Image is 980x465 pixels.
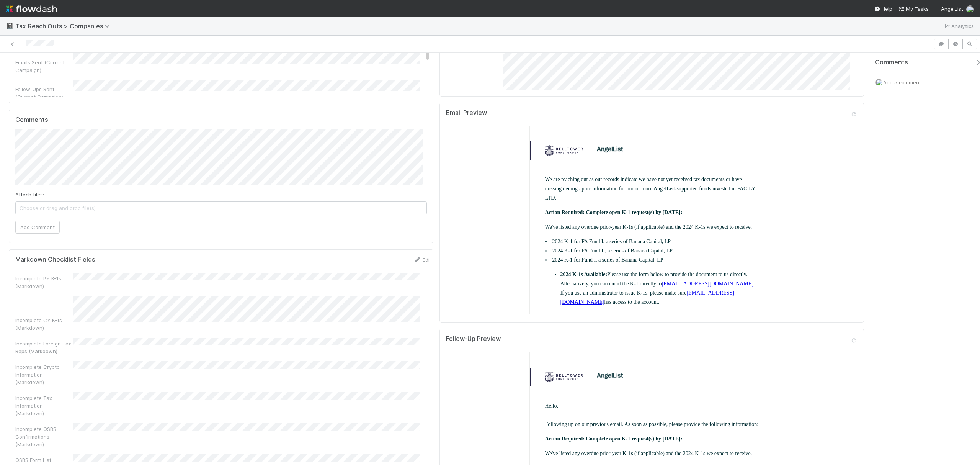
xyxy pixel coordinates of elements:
[114,147,312,184] p: Please use the form below to provide the document to us directly. Alternatively, you can email th...
[15,191,44,198] label: Attach files:
[874,5,892,13] div: Help
[85,22,137,33] img: Belltower Fund Group
[446,109,487,117] h5: Email Preview
[99,100,312,109] p: We've listed any overdue prior-year K-1s (if applicable) and the 2024 K-1s we expect to receive.
[15,425,73,448] div: Incomplete QSBS Confirmations (Markdown)
[15,256,95,264] h5: Markdown Checklist Fields
[446,335,501,343] h5: Follow-Up Preview
[898,6,929,12] span: My Tasks
[15,275,73,290] div: Incomplete PY K-1s (Markdown)
[16,202,426,214] span: Choose or drag and drop file(s)
[15,340,73,355] div: Incomplete Foreign Tax Reps (Markdown)
[99,114,312,123] li: 2024 K-1 for FA Fund I, a series of Banana Capital, LP
[99,133,312,142] li: 2024 K-1 for Fund I, a series of Banana Capital, LP
[944,21,974,31] a: Analytics
[114,189,312,208] p: Please use the form below to provide the estimated date at which we can expect to receive the K-1s.
[15,394,73,417] div: Incomplete Tax Information (Markdown)
[99,123,312,133] li: 2024 K-1 for FA Fund II, a series of Banana Capital, LP
[99,52,312,80] p: Hello, Following up on our previous email. As soon as possible, please provide the following info...
[875,59,908,66] span: Comments
[413,257,431,263] a: Edit
[114,149,161,154] strong: 2024 K-1s Available:
[966,5,974,13] img: avatar_d45d11ee-0024-4901-936f-9df0a9cc3b4e.png
[15,59,73,74] div: Emails Sent (Current Campaign)
[6,23,14,29] span: 📓
[6,2,57,15] img: logo-inverted-e16ddd16eac7371096b0.svg
[15,22,114,30] span: Tax Reach Outs > Companies
[150,22,177,30] img: AngelList
[216,158,307,164] a: [EMAIL_ADDRESS][DOMAIN_NAME]
[875,79,883,86] img: avatar_d45d11ee-0024-4901-936f-9df0a9cc3b4e.png
[15,316,73,332] div: Incomplete CY K-1s (Markdown)
[15,85,73,101] div: Follow-Ups Sent (Current Campaign)
[898,5,929,13] a: My Tasks
[99,87,236,92] strong: Action Required: Complete open K-1 request(s) by [DATE]:
[99,52,312,80] p: We are reaching out as our records indicate we have not yet received tax documents or have missin...
[941,6,963,12] span: AngelList
[883,79,924,85] span: Add a comment...
[15,221,60,234] button: Add Comment
[15,363,73,386] div: Incomplete Crypto Information (Markdown)
[15,116,427,124] h5: Comments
